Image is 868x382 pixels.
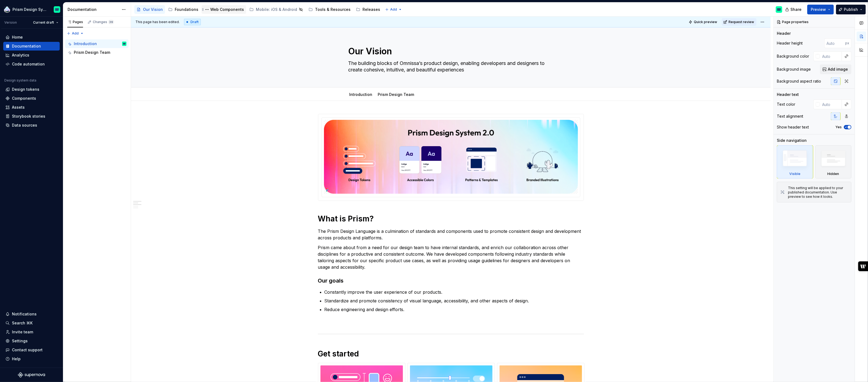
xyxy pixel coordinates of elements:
[807,5,834,14] button: Preview
[844,7,858,12] span: Publish
[3,103,60,112] a: Assets
[143,7,163,12] div: Our Vision
[166,5,201,14] a: Foundations
[318,349,584,359] h1: Get started
[3,94,60,103] a: Components
[790,7,802,12] span: Share
[175,7,198,12] div: Foundations
[789,172,800,176] div: Visible
[12,96,36,101] div: Components
[12,35,23,40] div: Home
[74,41,97,46] div: Introduction
[12,7,47,12] div: Prism Design System
[828,172,839,176] div: Hidden
[820,51,842,61] input: Auto
[12,123,37,128] div: Data sources
[824,38,845,48] input: Auto
[4,20,17,25] div: Version
[12,52,29,58] div: Analytics
[3,60,60,68] a: Code automation
[65,39,129,48] a: IntroductionEmiliano Rodriguez
[134,4,382,15] div: Page tree
[318,228,584,241] p: The Prism Design Language is a culmination of standards and components used to promote consistent...
[3,310,60,318] button: Notifications
[318,277,584,284] h3: Our goals
[31,19,61,26] button: Current draft
[1,4,62,15] button: Prism Design SystemEmiliano Rodriguez
[318,244,584,270] p: Prism came about from a need for our design team to have internal standards, and enrich our colla...
[820,64,851,74] button: Add image
[12,338,28,344] div: Settings
[3,355,60,363] button: Help
[65,30,85,37] button: Add
[347,45,552,58] textarea: Our Vision
[12,61,45,67] div: Code automation
[777,40,803,46] div: Header height
[18,372,45,378] svg: Supernova Logo
[349,92,373,97] a: Introduction
[811,7,826,12] span: Preview
[3,328,60,336] a: Invite team
[68,7,119,12] div: Documentation
[4,78,36,83] div: Design system data
[3,85,60,94] a: Design tokens
[4,6,10,13] img: 106765b7-6fc4-4b5d-8be0-32f944830029.png
[3,42,60,51] a: Documentation
[687,18,720,26] button: Quick preview
[3,346,60,354] button: Contact support
[722,18,756,26] button: Request review
[12,320,33,326] div: Search ⌘K
[390,7,397,12] span: Add
[777,145,813,179] div: Visible
[135,20,180,24] span: This page has been edited.
[3,51,60,60] a: Analytics
[315,7,351,12] div: Tools & Resources
[378,92,414,97] a: Prism Design Team
[835,125,842,129] label: Yes
[3,337,60,345] a: Settings
[72,31,79,36] span: Add
[184,19,201,25] div: Draft
[12,356,21,362] div: Help
[836,5,866,14] button: Publish
[777,114,803,119] div: Text alignment
[325,306,584,313] p: Reduce engineering and design efforts.
[247,5,305,14] a: Mobile: iOS & Android
[33,20,54,25] span: Current draft
[3,319,60,327] button: Search ⌘K
[363,7,380,12] div: Releases
[777,138,807,143] div: Side navigation
[729,20,754,24] span: Request review
[354,5,382,14] a: Releases
[12,311,37,317] div: Notifications
[815,145,852,179] div: Hidden
[93,20,114,24] div: Changes
[347,59,552,74] textarea: The building blocks of Omnissa’s product design, enabling developers and designers to create cohe...
[788,186,848,199] div: This setting will be applied to your published documentation. Use preview to see how it looks.
[210,7,244,12] div: Web Components
[783,5,805,14] button: Share
[777,92,799,97] div: Header text
[376,89,416,100] div: Prism Design Team
[12,43,41,49] div: Documentation
[108,20,114,24] span: 39
[67,20,83,24] div: Pages
[256,7,297,12] div: Mobile: iOS & Android
[3,33,60,42] a: Home
[12,87,39,92] div: Design tokens
[12,347,43,353] div: Contact support
[694,20,717,24] span: Quick preview
[306,5,353,14] a: Tools & Resources
[74,50,110,55] div: Prism Design Team
[845,41,849,45] p: px
[12,114,45,119] div: Storybook stories
[777,31,791,36] div: Header
[777,79,821,84] div: Background aspect ratio
[777,124,809,130] div: Show header text
[777,67,811,72] div: Background image
[820,99,842,109] input: Auto
[828,67,848,72] span: Add image
[3,112,60,121] a: Storybook stories
[777,54,809,59] div: Background color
